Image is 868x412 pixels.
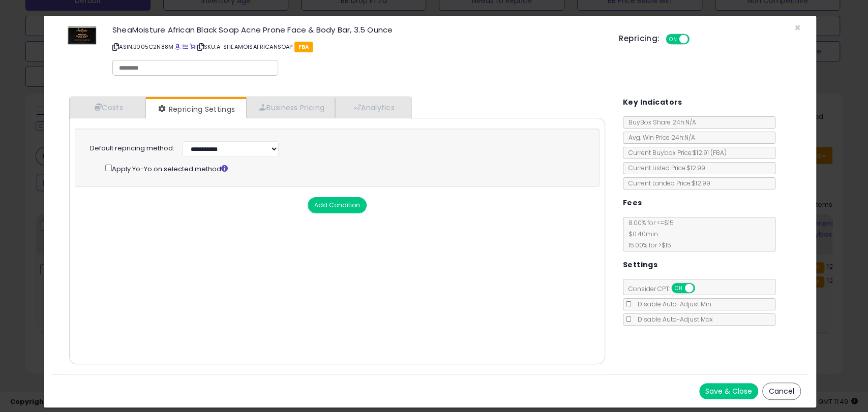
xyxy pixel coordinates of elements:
[294,42,313,52] span: FBA
[619,35,660,43] h5: Repricing:
[246,97,335,118] a: Business Pricing
[623,218,674,249] span: 8.00 % for <= $15
[693,148,727,157] span: $12.91
[308,197,367,213] button: Add Condition
[699,383,758,399] button: Save & Close
[794,20,801,35] span: ×
[90,144,174,153] label: Default repricing method:
[146,99,246,119] a: Repricing Settings
[623,179,710,187] span: Current Landed Price: $12.99
[105,163,584,174] div: Apply Yo-Yo on selected method
[623,230,658,238] span: $0.40 min
[70,97,146,118] a: Costs
[710,148,727,157] span: ( FBA )
[667,35,680,44] span: ON
[112,39,604,55] p: ASIN: B005C2N88M | SKU: A-SHEAMOISAFRICANSOAP
[175,43,181,51] a: BuyBox page
[112,26,604,34] h3: SheaMoisture African Black Soap Acne Prone Face & Body Bar, 3.5 Ounce
[623,284,708,293] span: Consider CPT:
[623,133,695,142] span: Avg. Win Price 24h: N/A
[335,97,410,118] a: Analytics
[688,35,704,44] span: OFF
[183,43,188,51] a: All offer listings
[623,197,642,209] h5: Fees
[693,284,709,293] span: OFF
[623,164,705,172] span: Current Listed Price: $12.99
[633,315,713,324] span: Disable Auto-Adjust Max
[762,383,801,400] button: Cancel
[623,118,696,126] span: BuyBox Share 24h: N/A
[623,241,671,249] span: 15.00 % for > $15
[67,26,97,45] img: 31KLa76YpWL._SL60_.jpg
[633,300,711,308] span: Disable Auto-Adjust Min
[623,96,682,109] h5: Key Indicators
[623,148,727,157] span: Current Buybox Price:
[672,284,685,293] span: ON
[623,259,657,271] h5: Settings
[190,43,195,51] a: Your listing only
